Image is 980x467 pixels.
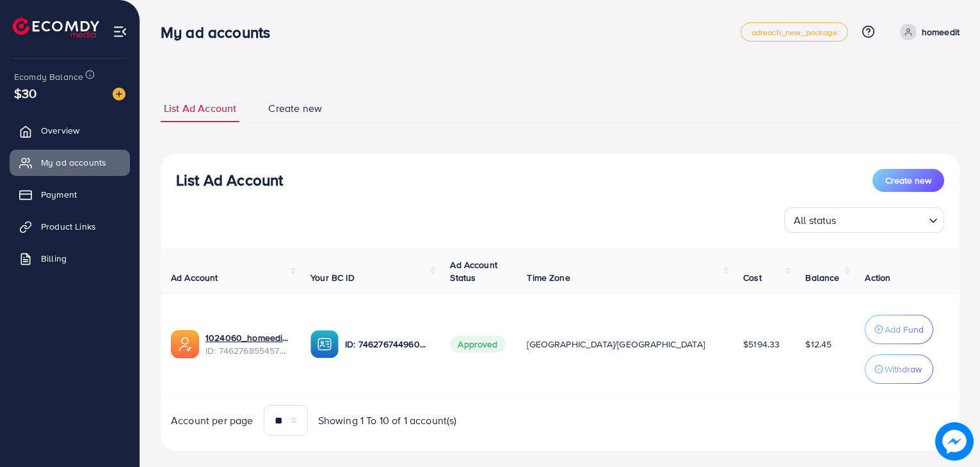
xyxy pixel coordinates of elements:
button: Withdraw [865,354,933,384]
span: My ad accounts [41,156,106,169]
span: $30 [14,84,36,102]
p: homeedit [922,24,960,40]
a: Billing [10,246,130,271]
span: Balance [805,271,839,284]
div: Search for option [784,207,944,233]
span: Ad Account [171,271,218,284]
span: Your BC ID [310,271,355,284]
span: Action [865,271,890,284]
span: Cost [743,271,762,284]
span: All status [791,211,839,230]
p: Add Fund [885,322,924,337]
a: Overview [10,118,130,143]
a: adreach_new_package [741,22,848,42]
a: 1024060_homeedit7_1737561213516 [205,331,290,344]
a: Payment [10,182,130,207]
p: ID: 7462767449604177937 [345,336,430,352]
button: Create new [872,169,944,192]
a: homeedit [895,24,960,40]
span: Ad Account Status [450,258,497,284]
span: Ecomdy Balance [14,70,83,83]
span: $5194.33 [743,338,780,351]
span: Account per page [171,413,253,428]
span: Time Zone [527,271,570,284]
h3: My ad accounts [161,23,280,42]
div: <span class='underline'>1024060_homeedit7_1737561213516</span></br>7462768554572742672 [205,331,290,358]
p: Withdraw [885,361,922,377]
span: [GEOGRAPHIC_DATA]/[GEOGRAPHIC_DATA] [527,338,705,351]
img: menu [113,24,127,39]
span: ID: 7462768554572742672 [205,344,290,357]
button: Add Fund [865,315,933,344]
span: Payment [41,188,77,201]
img: ic-ads-acc.e4c84228.svg [171,330,199,358]
span: Billing [41,252,67,265]
span: Create new [885,174,931,187]
a: Product Links [10,214,130,239]
img: image [935,422,974,461]
img: ic-ba-acc.ded83a64.svg [310,330,339,358]
img: logo [13,18,99,38]
span: Product Links [41,220,96,233]
span: Approved [450,336,505,352]
span: Showing 1 To 10 of 1 account(s) [318,413,457,428]
a: My ad accounts [10,150,130,175]
img: image [113,88,125,100]
input: Search for option [840,209,924,230]
span: adreach_new_package [751,28,837,36]
span: Overview [41,124,79,137]
span: List Ad Account [164,101,236,116]
span: Create new [268,101,322,116]
h3: List Ad Account [176,171,283,189]
span: $12.45 [805,338,831,351]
